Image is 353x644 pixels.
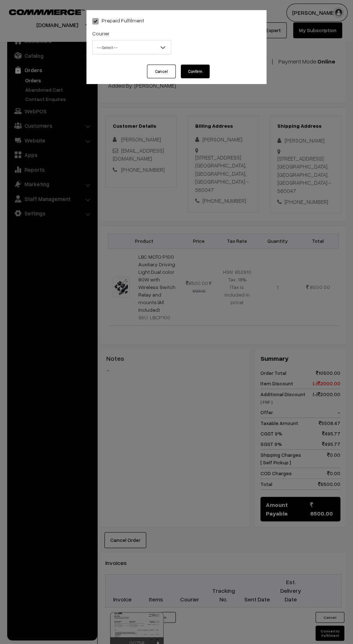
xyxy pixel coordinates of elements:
[92,40,171,54] span: -- Select --
[147,65,176,78] button: Cancel
[181,65,210,78] button: Confirm
[93,41,171,54] span: -- Select --
[92,30,110,37] label: Courier
[92,17,144,24] label: Prepaid Fulfilment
